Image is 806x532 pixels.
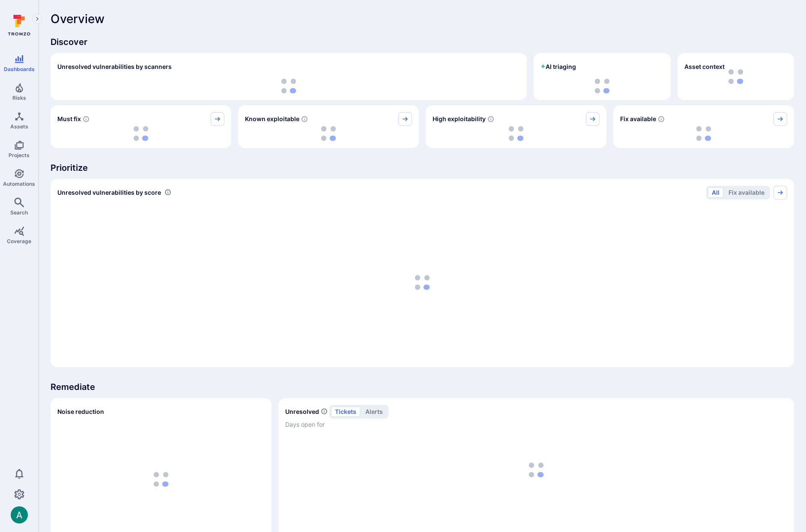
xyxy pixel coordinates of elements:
[684,62,725,71] span: Asset context
[433,115,486,123] span: High exploitability
[7,238,31,244] span: Coverage
[10,123,28,130] span: Assets
[10,209,28,216] span: Search
[301,116,308,122] svg: Confirmed exploitable by KEV
[331,407,360,417] button: tickets
[57,205,787,360] div: loading spinner
[51,105,231,148] div: Must fix
[154,472,168,487] img: Loading...
[57,62,172,71] h2: Unresolved vulnerabilities by scanners
[51,381,794,393] span: Remediate
[595,79,609,93] img: Loading...
[321,407,328,416] span: Number of unresolved items by priority and days open
[708,187,723,198] button: All
[34,15,40,23] i: Expand navigation menu
[285,407,319,416] h2: Unresolved
[245,115,299,123] span: Known exploitable
[57,115,81,123] span: Must fix
[57,126,224,141] div: loading spinner
[4,66,35,72] span: Dashboards
[285,420,787,429] span: Days open for
[540,79,664,93] div: loading spinner
[509,126,523,141] img: Loading...
[696,126,711,141] img: Loading...
[725,187,768,198] button: Fix available
[11,506,28,523] img: ACg8ocLSa5mPYBaXNx3eFu_EmspyJX0laNWN7cXOFirfQ7srZveEpg=s96-c
[9,152,30,158] span: Projects
[620,126,787,141] div: loading spinner
[620,115,656,123] span: Fix available
[83,116,90,122] svg: Risk score >=40 , missed SLA
[415,275,430,290] img: Loading...
[51,36,794,48] span: Discover
[57,408,104,415] span: Noise reduction
[51,162,794,174] span: Prioritize
[51,12,104,26] span: Overview
[12,95,26,101] span: Risks
[238,105,419,148] div: Known exploitable
[426,105,606,148] div: High exploitability
[433,126,600,141] div: loading spinner
[613,105,794,148] div: Fix available
[245,126,412,141] div: loading spinner
[134,126,148,141] img: Loading...
[321,126,336,141] img: Loading...
[32,14,42,24] button: Expand navigation menu
[164,188,171,197] div: Number of vulnerabilities in status 'Open' 'Triaged' and 'In process' grouped by score
[281,79,296,93] img: Loading...
[3,181,35,187] span: Automations
[57,79,520,93] div: loading spinner
[57,188,161,197] span: Unresolved vulnerabilities by score
[11,506,28,523] div: Arjan Dehar
[540,62,576,71] h2: AI triaging
[487,116,494,122] svg: EPSS score ≥ 0.7
[658,116,665,122] svg: Vulnerabilities with fix available
[361,407,387,417] button: alerts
